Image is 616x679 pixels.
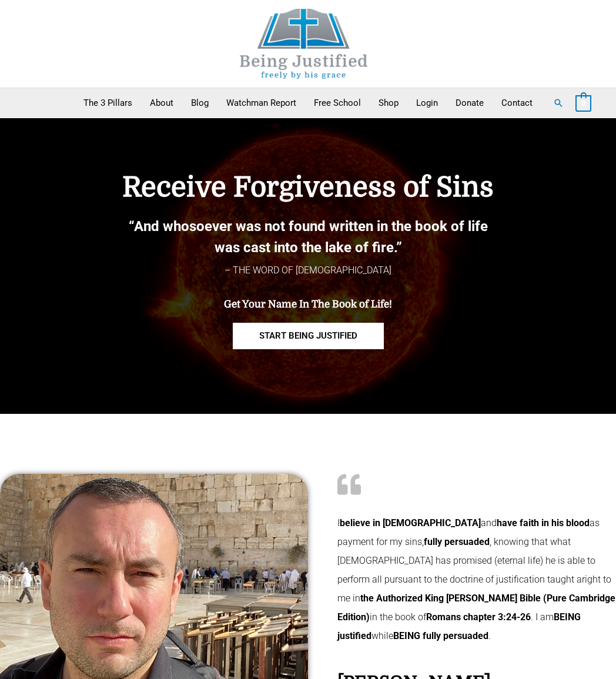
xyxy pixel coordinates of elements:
a: Donate [447,88,493,118]
a: About [141,88,182,118]
b: Romans chapter 3:24-26 [426,611,531,623]
a: Contact [493,88,541,118]
img: Being Justified [216,9,392,79]
a: Login [407,88,447,118]
nav: Primary Site Navigation [75,88,541,118]
p: I and as payment for my sins, , knowing that what [DEMOGRAPHIC_DATA] has promised (eternal life) ... [337,514,616,645]
a: Search button [553,98,564,108]
span: 0 [581,99,585,108]
a: START BEING JUSTIFIED [233,323,384,349]
b: BEING justified [337,611,581,641]
b: have faith in his blood [497,517,590,529]
a: Watchman Report [217,88,305,118]
h4: Receive Forgiveness of Sins [88,171,528,204]
a: Free School [305,88,370,118]
b: fully persuaded [424,536,490,547]
span: START BEING JUSTIFIED [259,332,357,340]
b: “And whosoever was not found written in the book of life was cast into the lake of fire.” [129,218,488,256]
h4: Get Your Name In The Book of Life! [88,299,528,310]
a: The 3 Pillars [75,88,141,118]
a: View Shopping Cart, empty [575,98,591,108]
span: – THE WORD OF [DEMOGRAPHIC_DATA] [225,265,391,276]
b: BEING fully persuaded [393,630,488,641]
b: the Authorized King [PERSON_NAME] Bible (Pure Cambridge Edition) [337,593,615,623]
b: believe in [DEMOGRAPHIC_DATA] [340,517,481,529]
a: Blog [182,88,217,118]
a: Shop [370,88,407,118]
